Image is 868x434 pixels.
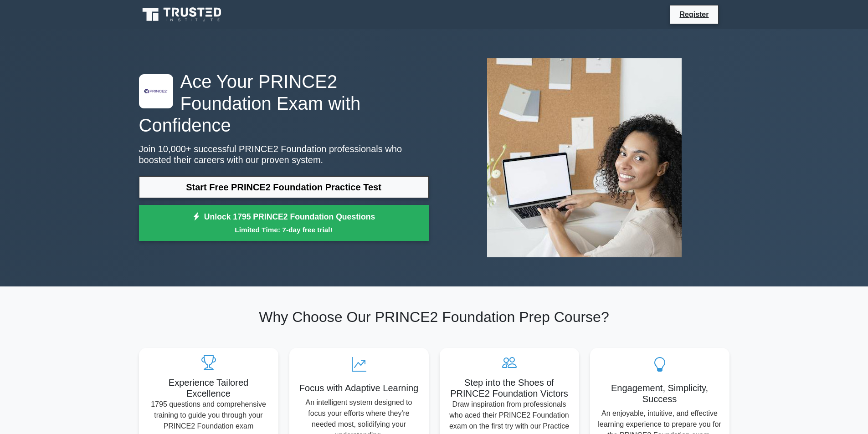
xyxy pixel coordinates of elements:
[150,225,417,235] small: Limited Time: 7-day free trial!
[146,377,271,399] h5: Experience Tailored Excellence
[139,176,429,198] a: Start Free PRINCE2 Foundation Practice Test
[674,9,714,20] a: Register
[139,71,429,136] h1: Ace Your PRINCE2 Foundation Exam with Confidence
[139,308,729,326] h2: Why Choose Our PRINCE2 Foundation Prep Course?
[447,377,572,399] h5: Step into the Shoes of PRINCE2 Foundation Victors
[139,205,429,241] a: Unlock 1795 PRINCE2 Foundation QuestionsLimited Time: 7-day free trial!
[597,383,722,404] h5: Engagement, Simplicity, Success
[297,383,421,393] h5: Focus with Adaptive Learning
[139,143,429,165] p: Join 10,000+ successful PRINCE2 Foundation professionals who boosted their careers with our prove...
